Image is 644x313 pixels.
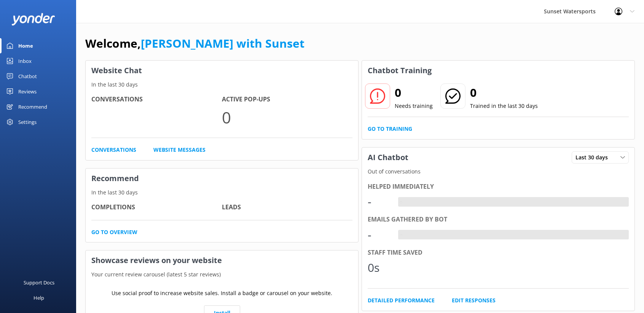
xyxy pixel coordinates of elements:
a: Go to overview [91,228,137,236]
a: [PERSON_NAME] with Sunset [141,35,304,51]
div: - [368,193,391,211]
div: Emails gathered by bot [368,215,629,225]
div: Support Docs [24,275,54,290]
p: Your current review carousel (latest 5 star reviews) [86,270,358,279]
div: - [398,197,404,207]
img: yonder-white-logo.png [11,13,55,26]
h2: 0 [395,83,433,102]
h3: AI Chatbot [362,148,414,167]
h3: Showcase reviews on your website [86,250,358,270]
p: Use social proof to increase website sales. Install a badge or carousel on your website. [112,289,332,297]
div: Settings [18,114,37,130]
p: Out of conversations [362,167,634,176]
div: 0s [368,258,391,277]
div: Recommend [18,99,47,114]
a: Edit Responses [452,296,496,305]
p: 0 [222,104,352,130]
h3: Website Chat [86,61,358,80]
a: Detailed Performance [368,296,435,305]
p: Trained in the last 30 days [470,102,538,110]
h4: Leads [222,202,352,212]
div: Staff time saved [368,248,629,258]
h4: Active Pop-ups [222,95,352,104]
h1: Welcome, [85,34,304,53]
a: Website Messages [153,146,206,154]
p: Needs training [395,102,433,110]
div: Help [33,290,44,305]
p: In the last 30 days [86,80,358,89]
h4: Completions [91,202,222,212]
h3: Recommend [86,169,358,188]
div: Reviews [18,84,37,99]
div: - [398,230,404,240]
span: Last 30 days [575,153,612,162]
div: Inbox [18,53,32,69]
div: Home [18,38,33,53]
div: - [368,226,391,244]
h3: Chatbot Training [362,61,437,80]
a: Conversations [91,146,136,154]
h4: Conversations [91,95,222,104]
div: Chatbot [18,69,37,84]
a: Go to Training [368,125,412,133]
div: Helped immediately [368,182,629,192]
p: In the last 30 days [86,188,358,197]
h2: 0 [470,83,538,102]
